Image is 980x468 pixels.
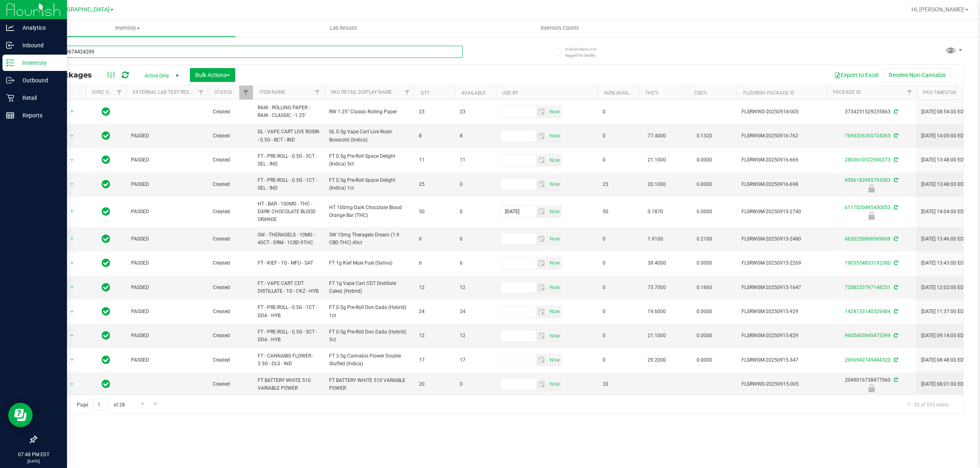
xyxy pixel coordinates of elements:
span: 6 [460,259,491,267]
span: select [67,179,77,190]
p: 07:48 PM EDT [4,451,63,458]
span: FLSRWGM-20250915-2269 [742,259,822,267]
span: select [536,330,548,342]
span: Set Current date [548,233,561,245]
span: select [548,306,561,318]
a: Lab Results [236,20,452,37]
div: Launch Hold [825,212,918,220]
span: 0.0000 [693,354,716,366]
span: 6 [460,235,491,243]
inline-svg: Analytics [6,24,14,32]
a: Filter [311,86,324,99]
div: Newly Received [825,384,918,392]
span: select [67,379,77,390]
span: Created [213,284,248,291]
span: select [536,282,548,293]
span: RW 1.25" Classic Rolling Paper [329,108,409,116]
span: 0 [603,308,634,316]
span: FT - PRE-ROLL - 0.5G - 5CT - SEL - IND [258,152,319,168]
span: In Sync [102,282,110,293]
span: 50 [419,208,450,216]
span: [GEOGRAPHIC_DATA] [53,6,109,13]
span: select [548,206,561,217]
span: Created [213,181,248,188]
span: In Sync [102,257,110,269]
span: FT 1g Kief Mule Fuel (Sativa) [329,259,409,267]
a: Filter [113,86,126,99]
span: FT - CANNABIS FLOWER - 3.5G - DLS - IND [258,352,319,368]
span: GL 0.5g Vape Cart Live Rosin Bosscotti (Indica) [329,128,409,143]
span: 0 [460,380,491,388]
a: 9596182995793503 [845,177,891,183]
a: Use By [502,90,518,96]
span: [DATE] 11:37:00 EDT [921,308,967,316]
a: Status [214,89,232,95]
span: select [67,130,77,142]
span: HT - BAR - 100MG - THC - DARK CHOCOLATE BLOOD ORANGE [258,200,319,224]
span: [DATE] 14:04:00 EDT [921,208,967,216]
span: select [536,106,548,117]
span: Sync from Compliance System [893,133,898,139]
div: Newly Received [825,184,918,192]
span: Sync from Compliance System [893,285,898,290]
span: 6 [419,259,450,267]
span: In Sync [102,354,110,366]
a: Filter [239,86,253,99]
a: Filter [194,86,208,99]
button: Export to Excel [829,68,884,82]
p: Reports [14,110,63,120]
span: 0.1870 [644,206,667,218]
span: FLSRWWD-20250915-005 [742,380,822,388]
span: In Sync [102,179,110,190]
span: [DATE] 08:48:00 EDT [921,356,967,364]
inline-svg: Inventory [6,59,14,67]
inline-svg: Inbound [6,41,14,49]
span: [DATE] 08:01:00 EDT [921,380,967,388]
span: 23 [460,108,491,116]
span: select [548,282,561,293]
span: [DATE] 13:46:00 EDT [921,235,967,243]
span: Sync from Compliance System [893,109,898,115]
span: 0 [603,356,634,364]
span: 21.1000 [644,330,670,342]
span: Include items not tagged for facility [565,46,606,58]
p: Retail [14,93,63,103]
span: 0.0000 [693,306,716,318]
span: FT - PRE-ROLL - 0.5G - 5CT - DDA - HYB [258,328,319,344]
span: 38.4000 [644,257,670,269]
input: 1 [94,398,108,411]
span: [DATE] 08:54:00 EDT [921,108,967,116]
span: FLSRWGM-20250915-347 [742,356,822,364]
span: 0 [603,332,634,340]
span: select [536,354,548,366]
a: Inventory Counts [452,20,668,37]
a: 9605403945475399 [845,333,891,338]
span: select [548,258,561,269]
span: select [548,179,561,190]
span: In Sync [102,206,110,217]
span: Inventory [20,24,236,32]
span: Page of 28 [70,398,131,411]
a: 1424133140329484 [845,309,891,314]
span: [DATE] 09:14:00 EDT [921,332,967,340]
a: Flourish Package ID [743,90,795,96]
a: Package ID [833,89,861,95]
span: Created [213,259,248,267]
a: Sku Retail Display Name [331,89,392,95]
span: select [548,354,561,366]
iframe: Resource center [8,403,33,427]
span: 0.0000 [693,179,716,190]
span: 25 [419,181,450,188]
inline-svg: Outbound [6,76,14,84]
span: PASSED [131,208,203,216]
span: select [548,155,561,166]
span: 0 [603,259,634,267]
span: SW - THERAGELS - 10MG - 40CT - DRM - 1CBD-9THC [258,231,319,247]
span: select [548,130,561,142]
span: PASSED [131,284,203,291]
inline-svg: Reports [6,111,14,119]
span: 6 [419,235,450,243]
span: select [536,179,548,190]
span: FT - VAPE CART CDT DISTILLATE - 1G - CKZ - HYB [258,280,319,295]
span: select [536,258,548,269]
